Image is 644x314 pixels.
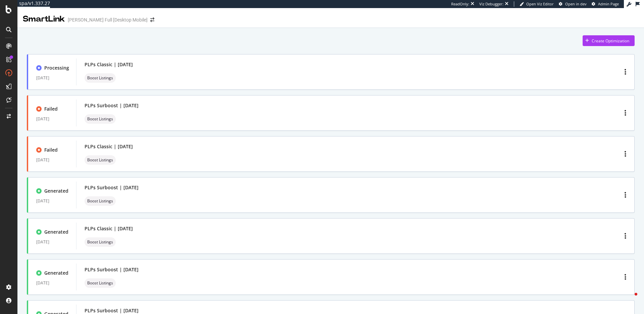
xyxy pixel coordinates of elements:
[479,1,503,7] div: Viz Debugger:
[36,279,68,287] div: [DATE]
[87,281,113,285] span: Boost Listings
[44,147,58,153] div: Failed
[44,270,68,276] div: Generated
[598,1,619,6] span: Admin Page
[36,156,68,164] div: [DATE]
[87,240,113,244] span: Boost Listings
[36,74,68,82] div: [DATE]
[27,218,635,254] a: Generated[DATE]PLPs Classic | [DATE]neutral label
[27,259,635,295] a: Generated[DATE]PLPs Surboost | [DATE]neutral label
[44,229,68,235] div: Generated
[85,184,139,191] div: PLPs Surboost | [DATE]
[85,155,116,165] div: neutral label
[583,35,635,46] button: Create Optimization
[592,38,629,44] div: Create Optimization
[85,61,133,68] div: PLPs Classic | [DATE]
[44,65,69,71] div: Processing
[621,291,637,307] iframe: Intercom live chat
[27,95,635,131] a: Failed[DATE]PLPs Surboost | [DATE]neutral label
[520,1,554,7] a: Open Viz Editor
[85,143,133,150] div: PLPs Classic | [DATE]
[36,115,68,123] div: [DATE]
[23,13,65,25] div: SmartLink
[526,1,554,6] span: Open Viz Editor
[559,1,587,7] a: Open in dev
[87,117,113,121] span: Boost Listings
[85,225,133,232] div: PLPs Classic | [DATE]
[87,76,113,80] span: Boost Listings
[85,102,139,109] div: PLPs Surboost | [DATE]
[68,16,148,23] div: [PERSON_NAME] Full [Desktop Mobile]
[27,54,635,90] a: Processing[DATE]PLPs Classic | [DATE]neutral label
[565,1,587,6] span: Open in dev
[44,106,58,112] div: Failed
[85,266,139,273] div: PLPs Surboost | [DATE]
[451,1,469,7] div: ReadOnly:
[27,136,635,172] a: Failed[DATE]PLPs Classic | [DATE]neutral label
[85,114,116,124] div: neutral label
[27,177,635,213] a: Generated[DATE]PLPs Surboost | [DATE]neutral label
[85,278,116,288] div: neutral label
[85,196,116,206] div: neutral label
[36,238,68,246] div: [DATE]
[592,1,619,7] a: Admin Page
[85,237,116,247] div: neutral label
[87,158,113,162] span: Boost Listings
[44,188,68,194] div: Generated
[150,17,154,22] div: arrow-right-arrow-left
[87,199,113,203] span: Boost Listings
[85,73,116,83] div: neutral label
[36,197,68,205] div: [DATE]
[85,307,139,314] div: PLPs Surboost | [DATE]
